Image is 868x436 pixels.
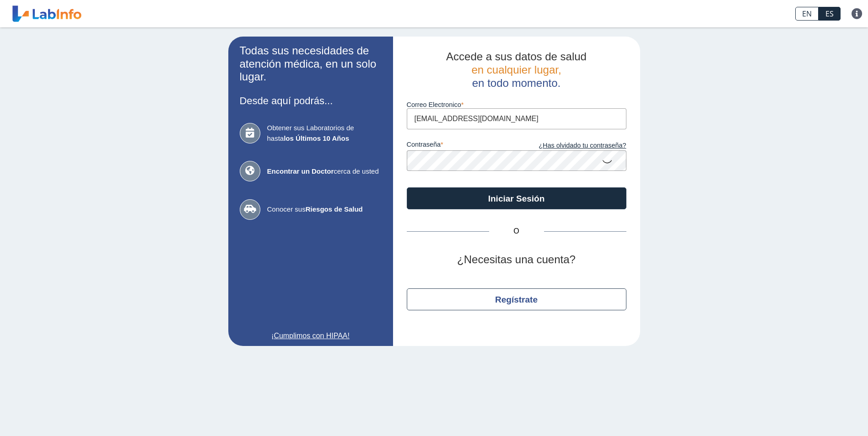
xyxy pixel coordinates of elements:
a: ES [819,7,841,21]
h3: Desde aquí podrás... [240,95,382,106]
span: en todo momento. [472,77,561,89]
b: Riesgos de Salud [306,205,363,213]
b: Encontrar un Doctor [267,167,334,175]
label: contraseña [407,141,517,151]
span: Accede a sus datos de salud [446,50,587,63]
span: en cualquier lugar, [471,64,561,76]
button: Iniciar Sesión [407,187,626,209]
b: los Últimos 10 Años [284,134,349,142]
button: Regístrate [407,288,626,310]
label: Correo Electronico [407,101,626,108]
h2: Todas sus necesidades de atención médica, en un solo lugar. [240,44,382,84]
span: Obtener sus Laboratorios de hasta [267,123,382,144]
a: ¿Has olvidado tu contraseña? [517,141,626,151]
a: EN [795,7,819,21]
span: Conocer sus [267,204,382,215]
span: cerca de usted [267,166,382,177]
a: ¡Cumplimos con HIPAA! [240,330,382,341]
span: O [489,226,544,237]
h2: ¿Necesitas una cuenta? [407,253,626,266]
